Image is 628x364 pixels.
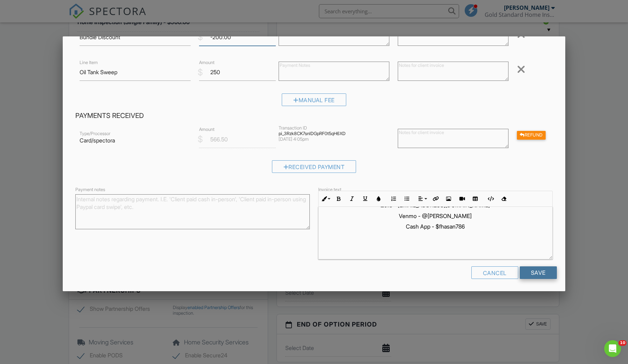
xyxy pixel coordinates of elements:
[359,192,372,205] button: Underline (⌘U)
[400,192,414,205] button: Unordered List
[318,187,341,193] label: Invoice text
[324,223,547,230] p: Cash App - $fhasan786
[517,131,546,138] a: Refund
[80,131,190,136] div: Type/Processor
[324,212,547,220] p: Venmo - @[PERSON_NAME]
[282,98,346,105] a: Manual Fee
[332,192,345,205] button: Bold (⌘B)
[80,59,98,66] label: Line Item
[272,160,356,173] div: Received Payment
[279,125,389,131] div: Transaction ID
[429,192,442,205] button: Insert Link (⌘K)
[282,93,346,106] div: Manual Fee
[199,59,214,66] label: Amount
[484,192,497,205] button: Code View
[469,192,482,205] button: Insert Table
[517,131,546,140] div: Refund
[279,131,389,136] div: pi_3Rzk8CK7snlDGpRF0t5qH6XD
[387,192,400,205] button: Ordered List
[198,66,203,78] div: $
[345,192,359,205] button: Italic (⌘I)
[198,133,203,145] div: $
[604,340,621,357] iframe: Intercom live chat
[415,192,429,205] button: Align
[75,187,105,193] label: Payment notes
[80,136,190,144] p: Card/spectora
[619,340,627,346] span: 10
[372,192,385,205] button: Colors
[471,266,518,279] div: Cancel
[455,192,469,205] button: Insert Video
[199,126,214,133] label: Amount
[279,136,389,142] div: [DATE] 4:05pm
[442,192,455,205] button: Insert Image (⌘P)
[198,31,203,43] div: $
[520,266,557,279] input: Save
[272,165,356,172] a: Received Payment
[75,111,553,120] h4: Payments Received
[319,192,332,205] button: Inline Style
